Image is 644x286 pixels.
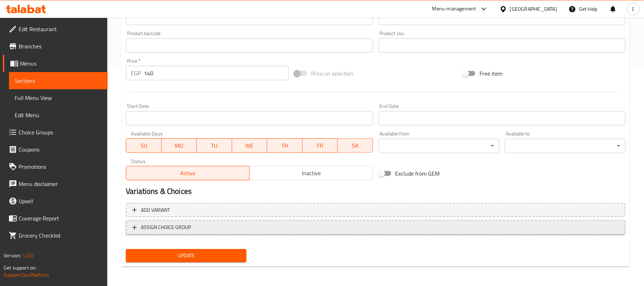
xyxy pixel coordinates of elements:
button: MO [162,138,197,153]
span: Coupons [19,145,102,154]
span: ASSIGN CHOICE GROUP [141,223,191,232]
span: TH [270,140,300,151]
span: Get support on: [4,263,36,272]
button: Update [126,249,246,262]
span: MO [164,140,194,151]
h2: Variations & Choices [126,186,625,197]
span: Free item [480,69,502,78]
a: Coupons [3,141,108,158]
div: ​ [505,139,625,153]
span: E [632,5,635,13]
button: TU [197,138,232,153]
span: FR [305,140,335,151]
a: Branches [3,38,108,55]
div: ​ [379,139,499,153]
span: Grocery Checklist [19,231,102,240]
p: EGP [131,69,141,77]
input: Please enter product sku [379,38,625,53]
a: Coverage Report [3,210,108,227]
span: Menu disclaimer [19,180,102,188]
a: Promotions [3,158,108,175]
button: WE [232,138,267,153]
a: Support.OpsPlatform [4,270,49,280]
div: Menu-management [432,5,476,13]
span: Menus [20,59,102,68]
a: Menu disclaimer [3,175,108,192]
button: Inactive [249,166,373,180]
a: Choice Groups [3,124,108,141]
span: Version: [4,251,21,260]
span: Edit Restaurant [19,25,102,33]
span: Active [129,168,247,178]
button: Active [126,166,250,180]
span: SA [340,140,370,151]
span: Exclude from GEM [395,169,440,178]
span: SU [129,140,158,151]
a: Edit Menu [9,106,108,124]
span: 1.0.0 [22,251,33,260]
span: Promotions [19,162,102,171]
span: Coverage Report [19,214,102,223]
a: Sections [9,72,108,89]
button: SA [338,138,373,153]
span: Branches [19,42,102,51]
span: WE [235,140,265,151]
span: Price on selection [311,69,353,78]
button: TH [267,138,303,153]
input: Please enter price [144,66,289,80]
a: Edit Restaurant [3,20,108,38]
a: Full Menu View [9,89,108,106]
span: Upsell [19,197,102,205]
span: Full Menu View [15,94,102,102]
button: FR [303,138,338,153]
div: [GEOGRAPHIC_DATA] [510,5,557,13]
input: Please enter product barcode [126,38,373,53]
span: Inactive [252,168,370,178]
span: Update [132,251,241,260]
span: TU [200,140,229,151]
button: SU [126,138,161,153]
button: Add variant [126,203,625,218]
a: Menus [3,55,108,72]
span: Choice Groups [19,128,102,137]
a: Upsell [3,192,108,210]
a: Grocery Checklist [3,227,108,244]
span: Sections [15,76,102,85]
button: ASSIGN CHOICE GROUP [126,220,625,235]
span: Edit Menu [15,111,102,119]
span: Add variant [141,206,170,215]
